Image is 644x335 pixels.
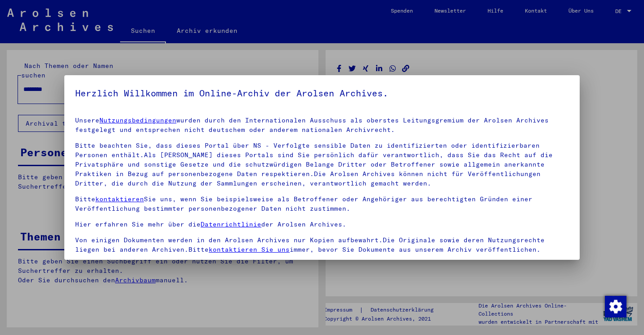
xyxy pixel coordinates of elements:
[209,245,290,254] a: kontaktieren Sie uns
[75,116,569,135] p: Unsere wurden durch den Internationalen Ausschuss als oberstes Leitungsgremium der Arolsen Archiv...
[201,220,261,228] a: Datenrichtlinie
[75,195,569,213] p: Bitte Sie uns, wenn Sie beispielsweise als Betroffener oder Angehöriger aus berechtigten Gründen ...
[75,235,569,254] p: Von einigen Dokumenten werden in den Arolsen Archives nur Kopien aufbewahrt.Die Originale sowie d...
[75,220,569,229] p: Hier erfahren Sie mehr über die der Arolsen Archives.
[95,195,144,203] a: kontaktieren
[75,141,569,188] p: Bitte beachten Sie, dass dieses Portal über NS - Verfolgte sensible Daten zu identifizierten oder...
[75,86,569,100] h5: Herzlich Willkommen im Online-Archiv der Arolsen Archives.
[605,296,626,317] img: Zustimmung ändern
[99,116,176,124] a: Nutzungsbedingungen
[604,295,626,317] div: Zustimmung ändern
